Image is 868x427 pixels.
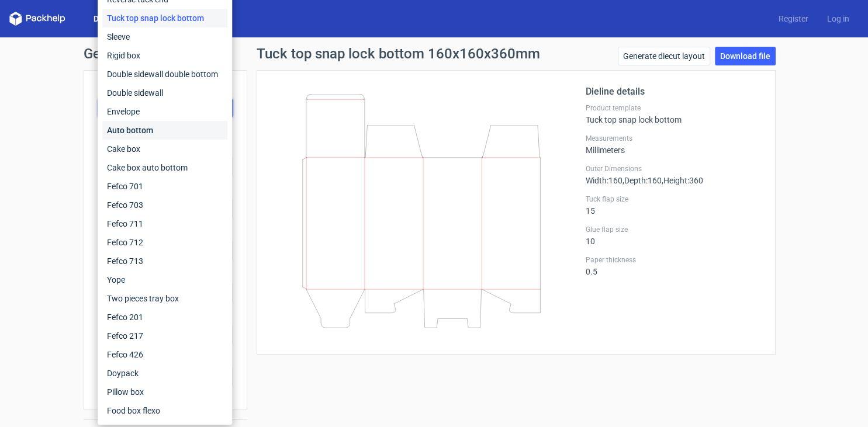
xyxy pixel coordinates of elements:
div: Double sidewall [102,84,227,102]
div: Fefco 701 [102,177,227,196]
div: Sleeve [102,27,227,46]
div: Auto bottom [102,121,227,140]
div: 15 [586,195,761,216]
div: Cake box auto bottom [102,158,227,177]
span: Width : 160 [586,176,623,185]
label: Tuck flap size [586,195,761,204]
span: , Height : 360 [662,176,703,185]
a: Dielines [84,13,133,25]
div: 10 [586,225,761,246]
div: Food box flexo [102,401,227,420]
div: Fefco 217 [102,327,227,345]
div: Envelope [102,102,227,121]
div: Fefco 426 [102,345,227,364]
div: Double sidewall double bottom [102,65,227,84]
label: Product template [586,103,761,113]
div: Tuck top snap lock bottom [102,9,227,27]
h1: Generate new dieline [84,47,785,61]
a: Download file [715,47,776,65]
label: Paper thickness [586,255,761,265]
div: 0.5 [586,255,761,276]
div: Fefco 713 [102,252,227,270]
div: Doypack [102,364,227,383]
h1: Tuck top snap lock bottom 160x160x360mm [257,47,540,61]
a: Register [769,13,818,25]
div: Two pieces tray box [102,289,227,308]
div: Cake box [102,140,227,158]
h2: Dieline details [586,85,761,99]
label: Measurements [586,134,761,143]
div: Fefco 201 [102,308,227,327]
div: Fefco 712 [102,233,227,252]
div: Fefco 711 [102,214,227,233]
div: Millimeters [586,134,761,155]
div: Rigid box [102,46,227,65]
span: , Depth : 160 [623,176,662,185]
div: Yope [102,270,227,289]
label: Glue flap size [586,225,761,234]
div: Fefco 703 [102,196,227,214]
a: Generate diecut layout [618,47,710,65]
a: Log in [818,13,859,25]
label: Outer Dimensions [586,164,761,173]
div: Pillow box [102,383,227,401]
div: Tuck top snap lock bottom [586,103,761,124]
